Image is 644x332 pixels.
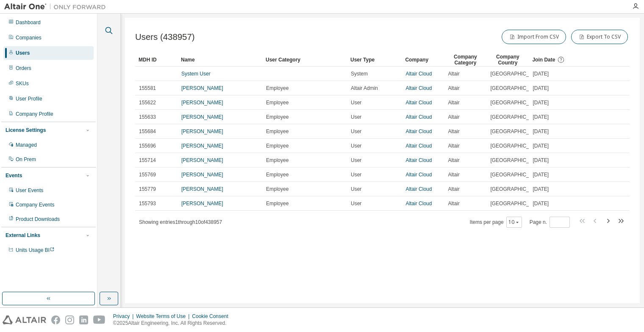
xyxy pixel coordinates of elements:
span: Employee [266,114,289,120]
a: [PERSON_NAME] [181,85,223,91]
span: [DATE] [533,200,549,207]
span: User [351,142,361,149]
span: [GEOGRAPHIC_DATA] [490,85,543,92]
div: MDH ID [139,53,174,67]
a: Altair Cloud [405,172,432,178]
span: 155769 [139,171,156,178]
a: [PERSON_NAME] [181,114,223,120]
span: [DATE] [533,85,549,92]
div: Privacy [113,313,136,320]
span: [GEOGRAPHIC_DATA] [490,114,543,120]
div: Company [405,53,441,67]
span: [DATE] [533,114,549,120]
a: Altair Cloud [405,186,432,192]
div: Product Downloads [16,216,60,223]
a: [PERSON_NAME] [181,100,223,106]
span: [DATE] [533,171,549,178]
a: [PERSON_NAME] [181,172,223,178]
span: [GEOGRAPHIC_DATA] [490,99,543,106]
img: Altair One [4,3,110,11]
div: SKUs [16,80,29,87]
div: On Prem [16,156,36,163]
div: Orders [16,65,31,72]
span: Altair [448,142,459,149]
span: Altair Admin [351,85,378,92]
span: Altair [448,128,459,135]
span: [GEOGRAPHIC_DATA] [490,142,543,149]
button: Import From CSV [502,30,566,44]
span: [DATE] [533,157,549,164]
span: Altair [448,85,459,92]
a: [PERSON_NAME] [181,186,223,192]
a: Altair Cloud [405,100,432,106]
div: License Settings [6,127,46,134]
div: Users [16,50,30,56]
span: [DATE] [533,128,549,135]
span: 155622 [139,99,156,106]
div: User Profile [16,95,42,102]
span: [GEOGRAPHIC_DATA] [490,186,543,193]
a: Altair Cloud [405,114,432,120]
span: Altair [448,70,459,77]
span: [GEOGRAPHIC_DATA] [490,128,543,135]
span: Altair [448,114,459,120]
span: Join Date [532,57,555,63]
button: Export To CSV [571,30,628,44]
div: User Events [16,187,43,194]
span: [DATE] [533,70,549,77]
span: [DATE] [533,142,549,149]
a: Altair Cloud [405,201,432,206]
span: Employee [266,128,289,135]
span: 155696 [139,142,156,149]
button: 10 [508,219,520,226]
span: Employee [266,85,289,92]
span: [GEOGRAPHIC_DATA] [490,70,543,77]
span: 155633 [139,114,156,120]
span: Page n. [530,217,570,228]
span: Users (438957) [135,32,195,42]
span: Employee [266,157,289,164]
div: Companies [16,34,42,41]
span: Altair [448,99,459,106]
a: [PERSON_NAME] [181,201,223,206]
span: User [351,186,361,193]
span: Employee [266,200,289,207]
span: 155581 [139,85,156,92]
a: Altair Cloud [405,157,432,163]
span: User [351,200,361,207]
a: [PERSON_NAME] [181,128,223,134]
div: Company Profile [16,111,53,117]
img: instagram.svg [65,315,74,324]
div: Company Events [16,201,54,208]
a: System User [181,71,211,77]
span: Units Usage BI [16,247,55,253]
img: facebook.svg [51,315,60,324]
div: Name [181,53,259,67]
span: Altair [448,186,459,193]
span: 155793 [139,200,156,207]
a: Altair Cloud [405,128,432,134]
span: [GEOGRAPHIC_DATA] [490,171,543,178]
span: Employee [266,171,289,178]
span: Employee [266,186,289,193]
div: Company Country [490,53,525,67]
span: User [351,99,361,106]
img: youtube.svg [93,315,105,324]
a: [PERSON_NAME] [181,143,223,149]
span: Altair [448,157,459,164]
span: [GEOGRAPHIC_DATA] [490,157,543,164]
span: 155684 [139,128,156,135]
div: Events [6,172,22,179]
span: Items per page [470,217,522,228]
span: 155714 [139,157,156,164]
span: User [351,128,361,135]
span: Employee [266,99,289,106]
span: User [351,114,361,120]
span: Altair [448,200,459,207]
a: Altair Cloud [405,85,432,91]
p: © 2025 Altair Engineering, Inc. All Rights Reserved. [113,320,233,327]
span: [DATE] [533,186,549,193]
div: Dashboard [16,19,41,26]
div: User Category [266,53,344,67]
span: Employee [266,142,289,149]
